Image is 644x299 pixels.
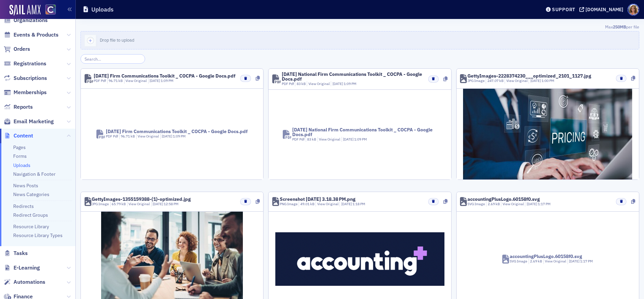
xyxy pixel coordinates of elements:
[332,81,344,86] span: [DATE]
[467,73,591,78] div: GettyImages-2228374230___optimized_2101_1127.jpg
[110,201,126,207] div: 65.79 kB
[106,134,118,139] div: PDF Pdf
[4,45,30,53] a: Orders
[119,134,135,139] div: 96.71 kB
[486,201,500,207] div: 2.69 kB
[613,24,626,29] span: 250MB
[14,45,30,53] span: Orders
[354,137,367,142] span: 1:09 PM
[4,103,33,111] a: Reports
[4,60,46,67] a: Registrations
[13,171,55,177] a: Navigation & Footer
[14,31,59,39] span: Events & Products
[4,89,47,96] a: Memberships
[530,78,542,83] span: [DATE]
[80,54,145,64] input: Search…
[45,4,56,15] img: SailAMX
[306,137,317,142] div: 83 kB
[4,278,45,286] a: Automations
[569,259,580,263] span: [DATE]
[545,259,566,263] a: View Original
[503,201,524,206] a: View Original
[542,78,554,83] span: 1:00 PM
[343,137,354,142] span: [DATE]
[486,78,504,84] div: 247.07 kB
[80,24,639,31] div: Max per file
[552,6,575,13] div: Support
[149,78,161,83] span: [DATE]
[13,232,63,238] a: Resource Library Types
[92,201,109,207] div: JPG Image
[14,74,47,82] span: Subscriptions
[14,60,46,67] span: Registrations
[94,73,235,78] div: [DATE] Firm Communications Toolkit _ COCPA - Google Docs.pdf
[467,78,485,84] div: JPG Image
[317,201,339,206] a: View Original
[467,201,485,207] div: SVG Image
[13,153,27,159] a: Forms
[13,191,49,197] a: News Categories
[282,81,294,87] div: PDF Pdf
[14,250,28,257] span: Tasks
[4,118,54,125] a: Email Marketing
[4,31,59,39] a: Events & Products
[14,103,33,111] span: Reports
[282,72,423,81] div: [DATE] National Firm Communications Toolkit _ COCPA - Google Docs.pdf
[14,264,40,272] span: E-Learning
[41,4,56,16] a: View Homepage
[125,78,147,83] a: View Original
[92,197,191,201] div: GettyImages-1355159388-(1)-optimized.jpg
[319,137,340,142] a: View Original
[627,4,639,16] span: Profile
[585,6,623,13] div: [DOMAIN_NAME]
[4,250,28,257] a: Tasks
[94,78,106,84] div: PDF Pdf
[13,223,49,230] a: Resource Library
[164,201,179,206] span: 12:58 PM
[14,118,54,125] span: Email Marketing
[14,132,33,140] span: Content
[13,162,30,168] a: Uploads
[91,5,114,14] h1: Uploads
[344,81,356,86] span: 1:09 PM
[580,259,593,263] span: 1:17 PM
[341,201,352,206] span: [DATE]
[352,201,365,206] span: 1:18 PM
[510,254,582,259] div: accountingPlusLogo.60158f0.svg
[280,201,298,207] div: PNG Image
[295,81,306,87] div: 83 kB
[13,183,38,189] a: News Posts
[14,17,48,24] span: Organizations
[292,127,437,137] div: [DATE] National Firm Communications Toolkit _ COCPA - Google Docs.pdf
[9,5,41,16] img: SailAMX
[506,78,528,83] a: View Original
[4,264,40,272] a: E-Learning
[467,197,540,201] div: accountingPlusLogo.60158f0.svg
[107,78,123,84] div: 96.71 kB
[527,201,538,206] span: [DATE]
[579,7,626,12] button: [DOMAIN_NAME]
[13,144,26,150] a: Pages
[529,259,543,264] div: 2.69 kB
[162,134,173,138] span: [DATE]
[14,278,45,286] span: Automations
[161,78,174,83] span: 1:09 PM
[106,129,248,134] div: [DATE] Firm Communications Toolkit _ COCPA - Google Docs.pdf
[4,132,33,140] a: Content
[129,201,150,206] a: View Original
[13,212,48,218] a: Redirect Groups
[538,201,551,206] span: 1:17 PM
[138,134,159,138] a: View Original
[100,37,134,43] span: Drop file to upload
[13,203,34,209] a: Redirects
[4,74,47,82] a: Subscriptions
[173,134,186,138] span: 1:09 PM
[292,137,304,142] div: PDF Pdf
[14,89,47,96] span: Memberships
[153,201,164,206] span: [DATE]
[510,259,527,264] div: SVG Image
[299,201,315,207] div: 49.01 kB
[280,197,355,201] div: Screenshot [DATE] 3.18.38 PM.png
[4,17,48,24] a: Organizations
